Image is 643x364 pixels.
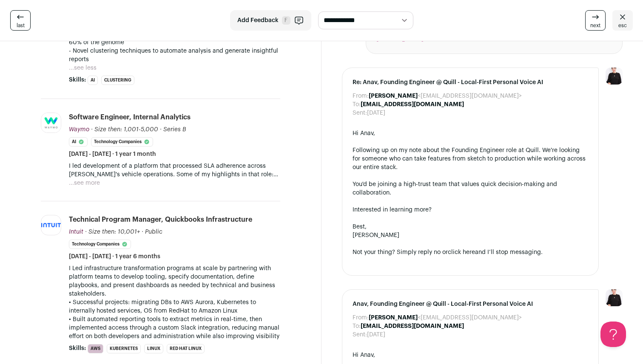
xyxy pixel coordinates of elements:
[361,323,464,329] b: [EMAIL_ADDRESS][DOMAIN_NAME]
[230,10,311,31] button: Add Feedback F
[69,137,88,147] li: AI
[367,330,385,339] dd: [DATE]
[353,248,588,257] div: Not your thing? Simply reply no or and I’ll stop messaging.
[353,78,588,87] span: Re: Anav, Founding Engineer @ Quill - Local-First Personal Voice AI
[448,249,475,255] a: click here
[91,127,158,133] span: · Size then: 1,001-5,000
[160,125,162,134] span: ·
[69,344,86,353] span: Skills:
[590,22,600,29] span: next
[369,92,522,100] dd: <[EMAIL_ADDRESS][DOMAIN_NAME]>
[353,313,369,322] dt: From:
[69,162,280,179] p: I led development of a platform that processed SLA adherence across [PERSON_NAME]'s vehicle opera...
[353,300,588,308] span: Anav, Founding Engineer @ Quill - Local-First Personal Voice AI
[369,93,418,99] b: [PERSON_NAME]
[69,76,86,84] span: Skills:
[85,229,140,235] span: · Size then: 10,001+
[237,16,279,25] span: Add Feedback
[41,223,61,227] img: 063e6e21db467e0fea59c004443fc3bf10cf4ada0dac12847339c93fdb63647b.png
[369,313,522,322] dd: <[EMAIL_ADDRESS][DOMAIN_NAME]>
[91,137,153,147] li: Technology Companies
[353,92,369,100] dt: From:
[353,351,588,359] div: Hi Anav,
[107,344,141,353] li: Kubernetes
[88,76,98,85] li: AI
[69,229,83,235] span: Intuit
[10,10,31,31] a: last
[369,315,418,321] b: [PERSON_NAME]
[69,264,280,298] p: I Led infrastructure transformation programs at scale by partnering with platform teams to develo...
[353,180,588,197] div: You'd be joining a high-trust team that values quick decision-making and collaboration.
[618,22,627,29] span: esc
[17,22,25,29] span: last
[69,150,156,158] span: [DATE] - [DATE] · 1 year 1 month
[612,10,633,31] a: esc
[606,289,623,306] img: 9240684-medium_jpg
[163,127,186,133] span: Series B
[353,206,588,214] div: Interested in learning more?
[101,76,134,85] li: Clustering
[41,113,61,133] img: 9f259bf02c4d7914b2c7bdcff63a3ec87112ff1cc6aa3d1be7e5a6a48f645f69.jpg
[353,223,588,231] div: Best,
[353,100,361,109] dt: To:
[69,179,100,187] button: ...see more
[69,113,191,122] div: Software Engineer, Internal Analytics
[606,68,623,85] img: 9240684-medium_jpg
[88,344,103,353] li: AWS
[353,146,588,172] div: Following up on my note about the Founding Engineer role at Quill. We're looking for someone who ...
[353,330,367,339] dt: Sent:
[69,215,252,224] div: Technical Program Manager, Quickbooks Infrastructure
[600,322,626,347] iframe: Help Scout Beacon - Open
[69,127,89,133] span: Waymo
[585,10,606,31] a: next
[69,240,131,249] li: Technology Companies
[361,102,464,107] b: [EMAIL_ADDRESS][DOMAIN_NAME]
[69,47,280,64] p: - Novel clustering techniques to automate analysis and generate insightful reports
[145,229,162,235] span: Public
[353,109,367,117] dt: Sent:
[353,322,361,330] dt: To:
[69,315,280,341] p: • Built automated reporting tools to extract metrics in real-time, then implemented access throug...
[142,228,143,236] span: ·
[367,109,385,117] dd: [DATE]
[282,16,290,25] span: F
[69,298,280,315] p: • Successful projects: migrating DBs to AWS Aurora, Kubernetes to internally hosted services, OS ...
[144,344,163,353] li: Linux
[353,231,588,240] div: [PERSON_NAME]
[167,344,205,353] li: Red Hat Linux
[69,64,97,72] button: ...see less
[69,252,160,261] span: [DATE] - [DATE] · 1 year 6 months
[353,129,588,138] div: Hi Anav,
